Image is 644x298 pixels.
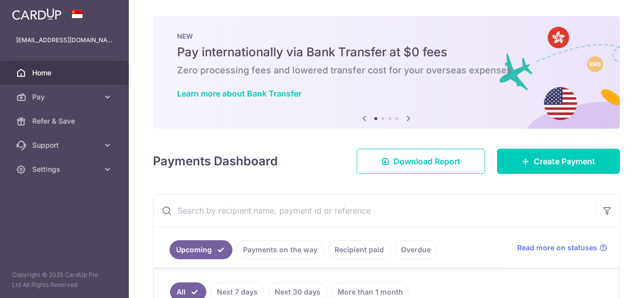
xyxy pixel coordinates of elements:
[517,243,597,253] span: Read more on statuses
[153,16,620,129] img: Bank transfer banner
[32,140,99,150] span: Support
[177,88,301,98] a: Learn more about Bank Transfer
[32,68,99,78] span: Home
[497,149,620,174] a: Create Payment
[328,240,390,259] a: Recipient paid
[177,44,596,60] h5: Pay internationally via Bank Transfer at $0 fees
[236,240,324,259] a: Payments on the way
[177,32,596,40] p: NEW
[357,149,485,174] a: Download Report
[394,240,437,259] a: Overdue
[153,194,595,227] input: Search by recipient name, payment id or reference
[32,164,99,174] span: Settings
[393,155,460,167] span: Download Report
[177,64,596,76] h6: Zero processing fees and lowered transfer cost for your overseas expenses
[534,155,595,167] span: Create Payment
[170,240,232,259] a: Upcoming
[32,116,99,126] span: Refer & Save
[16,35,113,45] p: [EMAIL_ADDRESS][DOMAIN_NAME]
[153,152,278,170] h4: Payments Dashboard
[12,8,61,20] img: CardUp
[580,268,634,293] iframe: Opens a widget where you can find more information
[517,243,607,253] a: Read more on statuses
[32,92,99,102] span: Pay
